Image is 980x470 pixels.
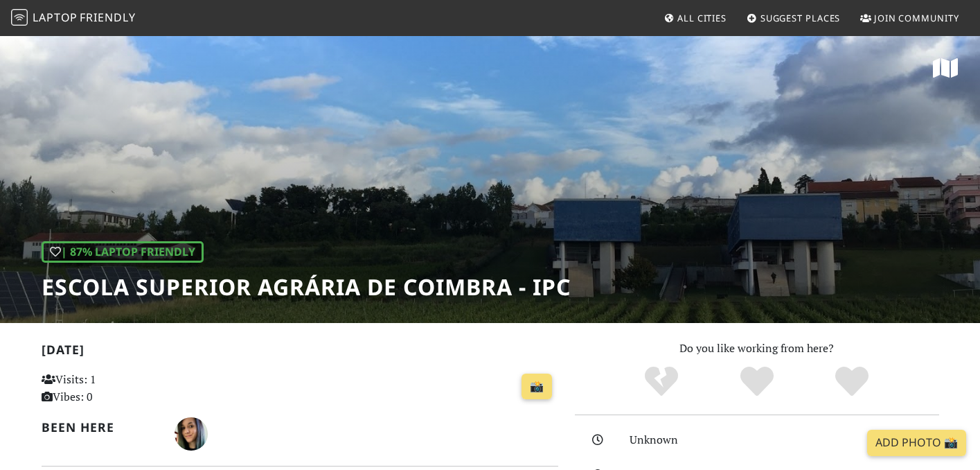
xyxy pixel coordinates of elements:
span: Friendly [80,10,135,25]
a: Join Community [855,6,965,31]
a: All Cities [658,6,732,31]
h2: [DATE] [42,342,558,363]
span: Laptop [33,10,78,25]
p: Visits: 1 Vibes: 0 [42,371,203,406]
h2: Been here [42,420,159,435]
div: No [614,365,709,399]
h1: Escola Superior Agrária de Coimbra - IPC [42,274,571,300]
div: Unknown [630,431,947,449]
img: LaptopFriendly [11,9,28,26]
span: Sonia Santos [175,425,208,440]
div: | 87% Laptop Friendly [42,241,204,263]
span: Suggest Places [760,12,841,24]
div: Definitely! [804,365,900,399]
a: Add Photo 📸 [867,430,966,456]
img: 4334-sonia.jpg [175,417,208,451]
a: Suggest Places [741,6,846,31]
p: Do you like working from here? [575,340,939,358]
a: LaptopFriendly LaptopFriendly [11,6,136,31]
span: Join Community [874,12,959,24]
div: Yes [709,365,805,399]
a: 📸 [522,374,552,400]
span: All Cities [677,12,727,24]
